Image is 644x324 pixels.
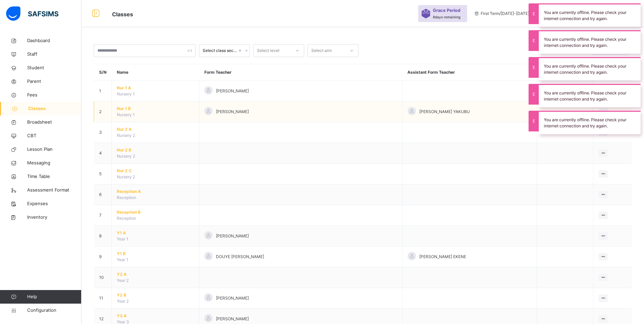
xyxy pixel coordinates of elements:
div: Select arm [311,44,332,57]
span: Nursery 2 [117,154,135,159]
span: Nur 2 C [117,168,194,174]
span: Nursery 1 [117,112,135,117]
span: [PERSON_NAME] [216,233,249,239]
span: Time Table [27,173,81,180]
span: Messaging [27,160,81,166]
th: S/N [94,64,112,81]
td: 5 [94,164,112,184]
th: Name [112,64,199,81]
span: Grace Period [433,7,460,14]
div: You are currently offline. Please check your internet connection and try again. [539,57,641,80]
span: Broadsheet [27,119,81,126]
img: sticker-purple.71386a28dfed39d6af7621340158ba97.svg [422,9,430,18]
span: Classes [112,11,133,18]
div: You are currently offline. Please check your internet connection and try again. [539,84,641,107]
span: Help [27,293,81,300]
div: You are currently offline. Please check your internet connection and try again. [539,3,641,27]
span: Configuration [27,307,81,314]
span: Parent [27,78,81,85]
span: Y2 A [117,271,194,277]
div: You are currently offline. Please check your internet connection and try again. [539,30,641,54]
span: Student [27,65,81,71]
th: Form Teacher [199,64,402,81]
span: Nur 2 A [117,126,194,132]
span: Nursery 1 [117,91,135,96]
span: [PERSON_NAME] [216,295,249,301]
td: 3 [94,122,112,143]
img: safsims [6,6,58,21]
span: Reception [117,195,136,200]
span: Year 1 [117,257,128,262]
span: Reception [117,216,136,221]
td: 8 [94,226,112,247]
span: 8 days remaining [433,15,460,19]
span: Expenses [27,200,81,207]
span: Inventory [27,214,81,221]
span: Y1 A [117,230,194,236]
span: Year 2 [117,299,129,304]
td: 11 [94,288,112,309]
span: Nur 1 A [117,85,194,91]
span: Year 1 [117,236,128,241]
span: session/term information [474,11,529,17]
span: Fees [27,92,81,98]
span: Lesson Plan [27,146,81,153]
span: Nursery 2 [117,174,135,179]
span: Dashboard [27,37,81,44]
span: DOUYE [PERSON_NAME] [216,254,264,260]
td: 2 [94,102,112,122]
span: Y2 B [117,292,194,298]
span: [PERSON_NAME] EKENE [419,254,466,260]
div: Select class section [203,48,237,54]
span: [PERSON_NAME] [216,109,249,115]
span: [PERSON_NAME] YAKUBU [419,109,470,115]
span: Reception A [117,188,194,195]
span: Y1 B [117,251,194,257]
span: Classes [28,105,81,112]
div: Select level [257,44,279,57]
span: CBT [27,132,81,139]
td: 1 [94,81,112,102]
span: Staff [27,51,81,58]
th: Assistant Form Teacher [402,64,537,81]
td: 4 [94,143,112,164]
span: Year 2 [117,278,129,283]
span: Y3 A [117,313,194,319]
td: 7 [94,205,112,226]
span: [PERSON_NAME] [216,316,249,322]
span: Assessment Format [27,187,81,194]
div: You are currently offline. Please check your internet connection and try again. [539,111,641,134]
td: 6 [94,184,112,205]
span: [PERSON_NAME] [216,88,249,94]
td: 10 [94,267,112,288]
span: Reception B [117,209,194,215]
td: 9 [94,247,112,267]
span: Nur 2 B [117,147,194,153]
span: Nur 1 B [117,106,194,112]
span: Nursery 2 [117,133,135,138]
